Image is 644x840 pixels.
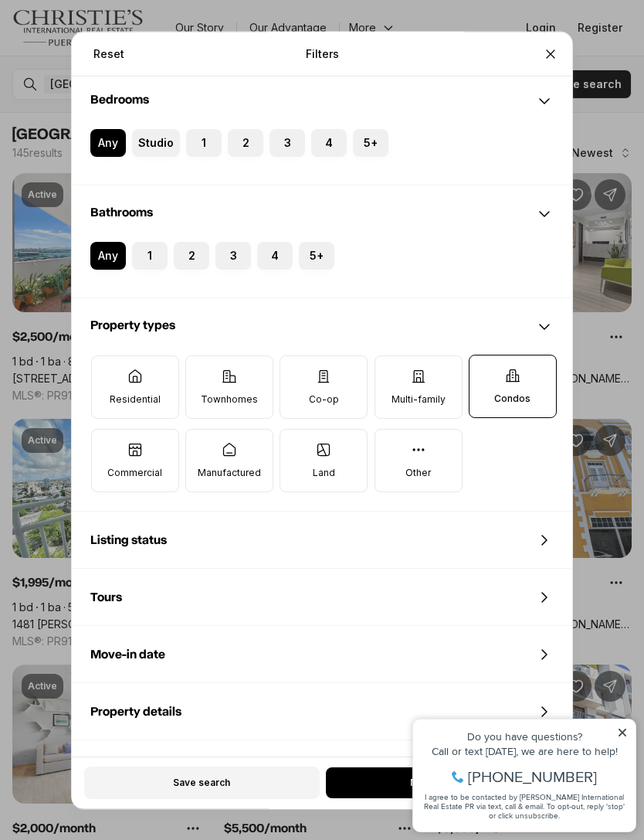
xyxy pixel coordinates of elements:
div: Bathrooms [72,242,572,298]
label: 3 [215,242,251,270]
div: Bedrooms [72,129,572,185]
div: Property types [72,355,572,511]
p: Commercial [107,467,162,479]
label: 1 [186,129,222,157]
div: Bedrooms [72,73,572,129]
p: Manufactured [198,467,261,479]
div: Listing status [72,512,572,568]
span: No properties [410,777,475,789]
div: Call or text [DATE], we are here to help! [16,49,223,60]
button: Close [535,38,566,69]
div: Property types [72,299,572,355]
label: 5+ [353,129,388,157]
span: Save search [173,777,230,789]
label: 4 [311,129,347,157]
div: Property features [72,741,572,797]
div: Tours [72,570,572,625]
p: Condos [494,393,530,405]
div: Bathrooms [72,186,572,242]
label: Any [90,242,126,270]
span: I agree to be contacted by [PERSON_NAME] International Real Estate PR via text, call & email. To ... [19,95,220,124]
p: Filters [306,47,339,60]
button: No properties [326,767,560,798]
label: 5+ [299,242,334,270]
span: Reset [93,47,124,60]
label: 2 [228,129,263,157]
span: Bathrooms [90,206,153,219]
label: Studio [132,129,180,157]
div: Property details [72,684,572,740]
label: 4 [257,242,293,270]
div: Do you have questions? [16,35,223,46]
span: Listing status [90,534,167,546]
p: Co-op [309,393,339,406]
span: [PHONE_NUMBER] [63,73,192,88]
p: Townhomes [201,393,258,406]
span: Move-in date [90,648,165,661]
label: 2 [174,242,209,270]
button: Reset [84,38,134,69]
p: Multi-family [391,393,446,406]
label: Any [90,129,126,157]
label: 3 [269,129,305,157]
span: Property types [90,319,175,332]
p: Other [405,467,431,479]
span: Property details [90,706,181,718]
span: Bedrooms [90,94,149,106]
p: Residential [110,393,161,406]
span: Tours [90,591,122,604]
div: Move-in date [72,627,572,682]
label: 1 [132,242,168,270]
button: Save search [84,767,320,799]
p: Land [313,467,335,479]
